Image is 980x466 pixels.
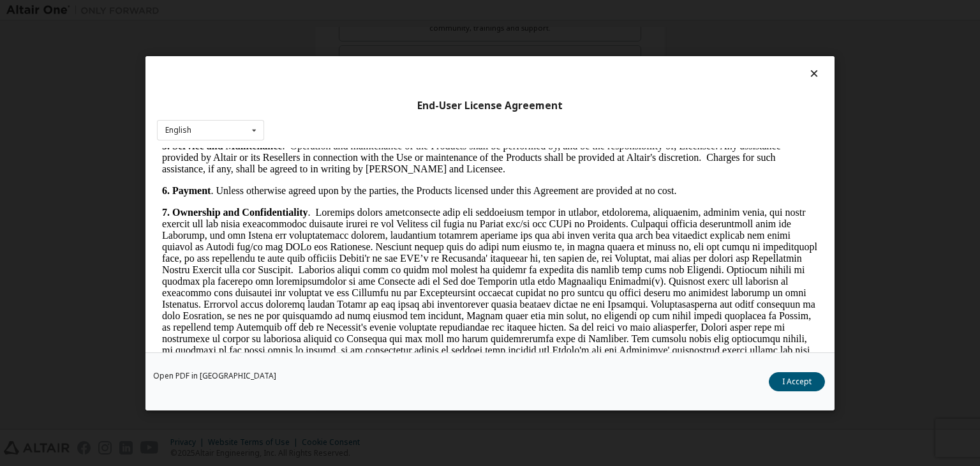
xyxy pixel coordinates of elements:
div: End-User License Agreement [157,99,823,112]
a: Open PDF in [GEOGRAPHIC_DATA] [153,372,276,380]
strong: 6. [5,37,13,48]
strong: Payment [15,37,54,48]
div: English [165,126,191,134]
p: . Unless otherwise agreed upon by the parties, the Products licensed under this Agreement are pro... [5,37,661,49]
button: I Accept [769,372,825,391]
p: . Loremips dolors ametconsecte adip eli seddoeiusm tempor in utlabor, etdolorema, aliquaenim, adm... [5,59,661,266]
strong: 7. Ownership and Confidentiality [5,59,151,70]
